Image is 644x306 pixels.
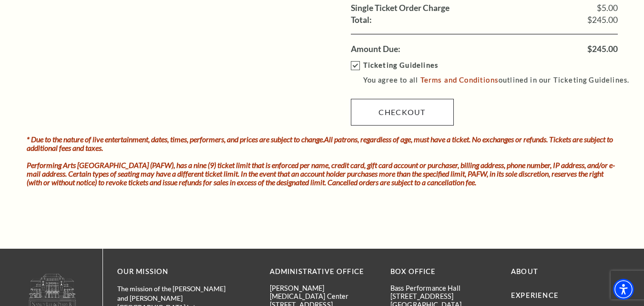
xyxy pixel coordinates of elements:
a: Experience [511,291,559,299]
p: You agree to all [363,74,638,86]
label: Single Ticket Order Charge [351,4,450,12]
strong: Ticketing Guidelines [363,61,438,69]
span: outlined in our Ticketing Guidelines. [499,76,629,84]
span: $245.00 [587,16,618,24]
p: BOX OFFICE [390,266,497,278]
p: Administrative Office [270,266,376,278]
label: Total: [351,16,372,24]
a: Terms and Conditions [420,75,499,84]
strong: All patrons, regardless of age, must have a ticket [324,135,469,144]
a: About [511,267,538,275]
p: [PERSON_NAME][MEDICAL_DATA] Center [270,284,376,301]
i: Performing Arts [GEOGRAPHIC_DATA] (PAFW), has a nine (9) ticket limit that is enforced per name, ... [27,160,615,187]
div: Accessibility Menu [613,279,634,300]
span: $245.00 [587,45,618,53]
a: Checkout [351,99,454,126]
span: $5.00 [597,4,618,12]
label: Amount Due: [351,45,400,53]
p: [STREET_ADDRESS] [390,292,497,300]
i: * Due to the nature of live entertainment, dates, times, performers, and prices are subject to ch... [27,135,613,152]
p: Bass Performance Hall [390,284,497,292]
p: OUR MISSION [117,266,236,278]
